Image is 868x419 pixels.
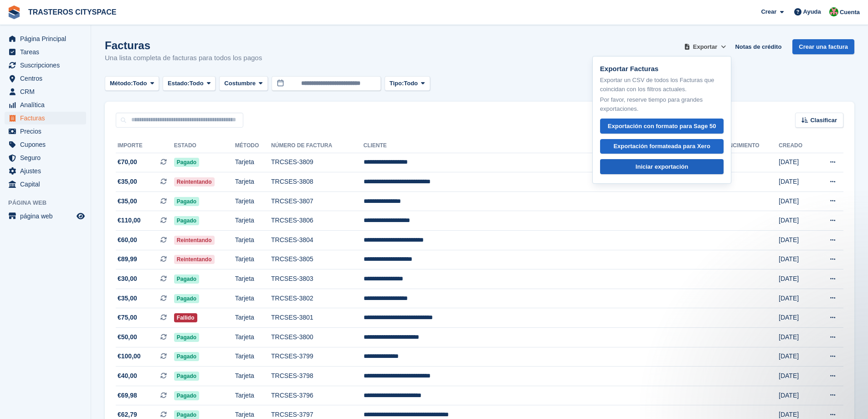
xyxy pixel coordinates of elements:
span: €70,00 [118,157,137,167]
span: €60,00 [118,235,137,245]
th: Número de factura [271,139,363,153]
span: Facturas [20,112,75,124]
img: CitySpace [829,7,838,16]
td: Tarjeta [235,172,271,192]
span: €89,99 [118,254,137,264]
td: [DATE] [779,191,815,211]
th: Vencimiento [721,139,779,153]
a: menu [5,178,86,191]
span: Capital [20,178,75,191]
span: €100,00 [118,352,141,361]
span: €35,00 [118,177,137,186]
button: Estado: Todo [163,76,216,91]
td: Tarjeta [235,328,271,347]
span: Ajustes [20,165,75,177]
td: [DATE] [779,250,815,269]
a: menu [5,151,86,164]
td: [DATE] [779,269,815,289]
span: €110,00 [118,216,141,225]
a: menu [5,112,86,124]
span: Clasificar [810,116,837,125]
a: menu [5,72,86,85]
td: TRCSES-3808 [271,172,363,192]
td: TRCSES-3806 [271,211,363,231]
a: menu [5,165,86,177]
a: Crear una factura [792,39,854,54]
a: Exportación formateada para Xero [600,139,724,154]
td: [DATE] [779,289,815,308]
a: Notas de crédito [731,39,785,54]
th: Cliente [364,139,722,153]
td: Tarjeta [235,231,271,250]
th: Método [235,139,271,153]
span: €35,00 [118,197,137,206]
span: Pagado [174,197,199,206]
td: TRCSES-3809 [271,153,363,172]
span: Exportar [693,42,717,52]
span: Crear [761,7,776,16]
th: Estado [174,139,235,153]
span: Precios [20,125,75,138]
td: TRCSES-3802 [271,289,363,308]
span: Ayuda [803,7,821,16]
span: Pagado [174,216,199,225]
span: Todo [190,79,204,88]
span: Costumbre [224,79,256,88]
p: Una lista completa de facturas para todos los pagos [105,53,262,63]
span: €30,00 [118,274,137,284]
td: Tarjeta [235,250,271,269]
td: Tarjeta [235,191,271,211]
td: TRCSES-3798 [271,367,363,386]
a: Exportación con formato para Sage 50 [600,119,724,134]
span: Reintentando [174,177,215,186]
td: Tarjeta [235,347,271,367]
span: €75,00 [118,313,137,322]
span: Reintentando [174,255,215,264]
td: [DATE] [779,367,815,386]
td: Tarjeta [235,269,271,289]
td: [DATE] [779,211,815,231]
span: Pagado [174,274,199,284]
a: Iniciar exportación [600,159,724,174]
span: Estado: [168,79,190,88]
td: [DATE] [779,172,815,192]
td: Tarjeta [235,308,271,328]
a: menu [5,125,86,138]
td: Tarjeta [235,153,271,172]
td: TRCSES-3800 [271,328,363,347]
span: página web [20,210,75,222]
span: €50,00 [118,332,137,342]
button: Exportar [683,39,728,54]
span: Pagado [174,352,199,361]
td: TRCSES-3799 [271,347,363,367]
a: menu [5,138,86,151]
td: TRCSES-3801 [271,308,363,328]
th: Importe [116,139,174,153]
td: [DATE] [779,231,815,250]
span: Cupones [20,138,75,151]
a: Vista previa de la tienda [75,211,86,222]
button: Tipo: Todo [385,76,430,91]
button: Costumbre [219,76,267,91]
p: Exportar un CSV de todos los Facturas que coincidan con los filtros actuales. [600,76,724,93]
span: Página web [8,198,91,207]
td: [DATE] [779,153,815,172]
span: Método: [110,79,133,88]
td: TRCSES-3796 [271,386,363,405]
div: Iniciar exportación [636,162,688,171]
span: Pagado [174,372,199,381]
span: Página Principal [20,32,75,45]
span: CRM [20,85,75,98]
a: menu [5,32,86,45]
td: TRCSES-3805 [271,250,363,269]
div: Exportación formateada para Xero [613,142,710,151]
td: TRCSES-3807 [271,191,363,211]
div: Exportación con formato para Sage 50 [608,122,716,131]
td: Tarjeta [235,211,271,231]
td: Tarjeta [235,386,271,405]
a: menu [5,46,86,58]
h1: Facturas [105,39,262,52]
span: Pagado [174,333,199,342]
th: Creado [779,139,815,153]
span: Tipo: [390,79,404,88]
